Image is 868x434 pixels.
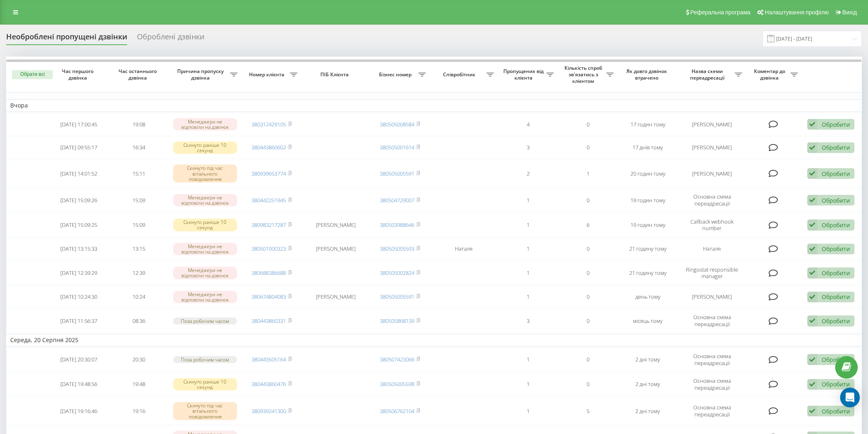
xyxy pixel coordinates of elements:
td: 0 [558,348,618,371]
td: 1 [498,397,558,425]
a: 380442251945 [251,196,286,204]
td: [PERSON_NAME] [302,286,370,308]
td: 19 годин тому [618,189,678,212]
td: [PERSON_NAME] [678,286,746,308]
td: [DATE] 15:09:25 [49,213,109,236]
a: 380443860331 [251,317,286,324]
div: Обробити [822,356,850,363]
div: Менеджери не відповіли на дзвінок [173,291,238,303]
div: Скинуто під час вітального повідомлення [173,402,238,420]
div: Скинуто під час вітального повідомлення [173,164,238,183]
td: Основна схема переадресації [678,348,746,371]
td: 0 [558,189,618,212]
td: 0 [558,238,618,260]
a: 380688386688 [251,269,286,276]
td: 3 [498,137,558,158]
div: Поза робочим часом [173,356,238,363]
div: Обробити [822,317,850,325]
span: ПІБ Клієнта [308,71,363,78]
td: день тому [618,286,678,308]
a: 380505005598 [380,380,414,388]
td: Наталя [430,238,498,260]
td: 19 годин тому [618,213,678,236]
div: Менеджери не відповіли на дзвінок [173,194,238,206]
td: 21 годину тому [618,238,678,260]
div: Менеджери не відповіли на дзвінок [173,118,238,130]
span: Налаштування профілю [765,9,829,16]
td: 1 [498,373,558,396]
td: 2 [498,160,558,187]
td: Основна схема переадресації [678,397,746,425]
a: 380505001614 [380,144,414,151]
a: 380983217287 [251,221,286,228]
div: Обробити [822,196,850,204]
span: Пропущених від клієнта [502,68,546,81]
div: Поза робочим часом [173,318,238,324]
td: 0 [558,137,618,158]
div: Обробити [822,245,850,253]
a: 380505005591 [380,170,414,177]
div: Обробити [822,380,850,388]
td: [DATE] 13:15:33 [49,238,109,260]
td: 19:08 [109,114,169,135]
a: 380505005591 [380,293,414,300]
td: [DATE] 17:00:45 [49,114,109,135]
td: [PERSON_NAME] [678,137,746,158]
button: Обрати всі [12,70,53,79]
span: Коментар до дзвінка [750,68,790,81]
div: Обробити [822,144,850,151]
div: Обробити [822,269,850,277]
div: Open Intercom Messenger [840,388,860,407]
td: 3 [498,309,558,332]
td: 5 [558,397,618,425]
td: Основна схема переадресації [678,309,746,332]
td: 1 [498,261,558,284]
td: Вчора [6,99,862,112]
td: [DATE] 14:01:52 [49,160,109,187]
div: Менеджери не відповіли на дзвінок [173,243,238,255]
td: [PERSON_NAME] [302,213,370,236]
span: Бізнес номер [374,71,418,78]
span: Час першого дзвінка [56,68,102,81]
a: 380939241300 [251,407,286,415]
td: [DATE] 09:55:17 [49,137,109,158]
td: 20 годин тому [618,160,678,187]
td: 19:48 [109,373,169,396]
td: 1 [498,348,558,371]
td: Наталя [678,238,746,260]
span: Як довго дзвінок втрачено [625,68,671,81]
td: [DATE] 19:16:46 [49,397,109,425]
div: Необроблені пропущені дзвінки [6,32,127,45]
td: 0 [558,309,618,332]
td: [DATE] 12:39:29 [49,261,109,284]
a: 380505002824 [380,269,414,276]
td: 19:16 [109,397,169,425]
td: 0 [558,373,618,396]
div: Менеджери не відповіли на дзвінок [173,267,238,279]
td: 15:11 [109,160,169,187]
a: 380504729007 [380,196,414,204]
td: 2 дні тому [618,397,678,425]
td: [DATE] 20:30:07 [49,348,109,371]
div: Скинуто раніше 10 секунд [173,378,238,391]
td: 1 [498,286,558,308]
span: Причина пропуску дзвінка [173,68,230,81]
a: 380312429105 [251,121,286,128]
td: Ringostat responsible manager [678,261,746,284]
a: 380506762104 [380,407,414,415]
a: 380505868139 [380,317,414,324]
a: 380503988646 [380,221,414,228]
td: Середа, 20 Серпня 2025 [6,334,862,346]
td: 17 днів тому [618,137,678,158]
div: Обробити [822,121,850,128]
div: Обробити [822,170,850,178]
a: 380443505164 [251,356,286,363]
td: 12:39 [109,261,169,284]
td: 08:36 [109,309,169,332]
div: Обробити [822,293,850,301]
div: Обробити [822,221,850,229]
td: [PERSON_NAME] [678,160,746,187]
div: Скинуто раніше 10 секунд [173,219,238,231]
td: 17 годин тому [618,114,678,135]
span: Номер клієнта [246,71,290,78]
